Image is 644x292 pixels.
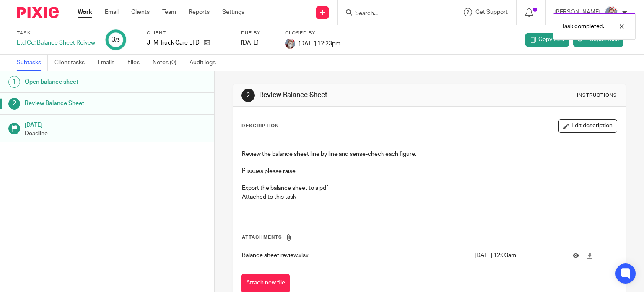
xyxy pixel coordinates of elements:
[475,251,560,260] p: [DATE] 12:03am
[131,8,150,16] a: Clients
[190,55,222,71] a: Audit logs
[25,76,145,88] h1: Open balance sheet
[587,251,593,260] a: Download
[259,91,447,100] h1: Review Balance Sheet
[189,8,210,16] a: Reports
[299,40,340,46] span: [DATE] 12:23pm
[242,193,617,201] p: Attached to this task
[242,142,617,159] p: Review the balance sheet line by line and sense-check each figure.
[147,39,200,47] p: JFM Truck Care LTD
[8,76,20,88] div: 1
[558,119,617,133] button: Edit description
[577,92,617,99] div: Instructions
[285,30,340,37] label: Closed by
[17,55,48,71] a: Subtasks
[242,251,470,260] p: Balance sheet review.xlsx
[105,8,119,16] a: Email
[242,184,617,192] p: Export the balance sheet to a pdf
[147,30,231,37] label: Client
[78,8,92,16] a: Work
[8,98,20,110] div: 2
[153,55,183,71] a: Notes (0)
[25,129,206,138] p: Deadline
[98,55,121,71] a: Emails
[25,97,145,110] h1: Review Balance Sheet
[241,89,255,102] div: 2
[242,167,617,176] p: If issues please raise
[222,8,244,16] a: Settings
[562,22,604,31] p: Task completed.
[17,39,95,47] div: Ltd Co: Balance Sheet Reivew
[112,35,120,45] div: 3
[17,7,59,18] img: Pixie
[162,8,176,16] a: Team
[127,55,146,71] a: Files
[242,235,282,239] span: Attachments
[285,39,295,49] img: Karen%20Pic.png
[54,55,91,71] a: Client tasks
[17,30,95,37] label: Task
[115,38,120,42] small: /3
[241,39,275,47] div: [DATE]
[25,119,206,129] h1: [DATE]
[241,123,279,129] p: Description
[241,30,275,37] label: Due by
[605,6,618,19] img: Karen%20Pic.png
